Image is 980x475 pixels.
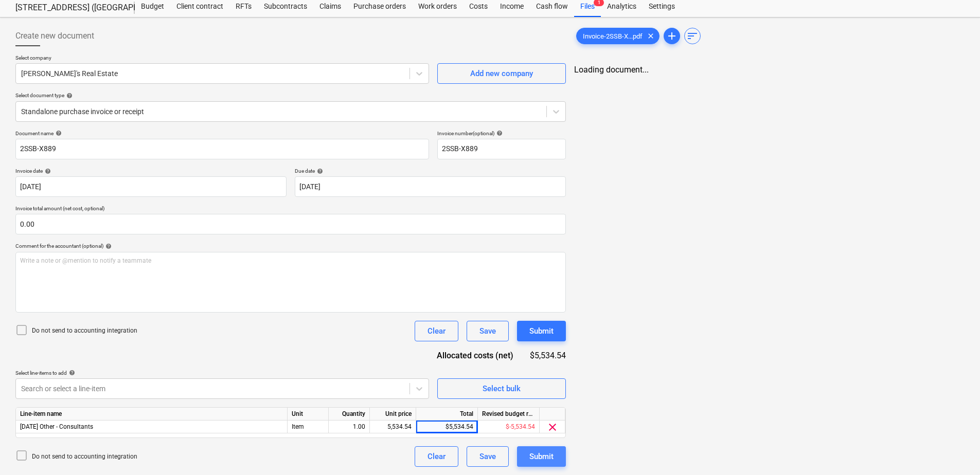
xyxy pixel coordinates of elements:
span: help [64,93,73,99]
div: Line-item name [16,408,288,421]
span: Invoice-2SSB-X...pdf [577,32,649,40]
input: Document name [15,139,429,159]
div: Save [479,450,496,463]
div: Select line-items to add [15,370,429,376]
div: Select document type [15,92,566,99]
span: clear [546,421,559,433]
div: Invoice date [15,168,287,174]
button: Select bulk [437,378,566,399]
span: help [54,130,62,136]
div: 5,534.54 [374,421,412,433]
div: Select bulk [483,382,521,395]
div: $-5,534.54 [478,421,540,433]
div: Quantity [329,408,370,421]
div: Revised budget remaining [478,408,540,421]
div: [STREET_ADDRESS] ([GEOGRAPHIC_DATA] - House Build) [15,3,122,13]
div: Unit price [370,408,416,421]
div: Clear [427,324,446,338]
span: help [43,168,51,174]
div: Submit [529,324,554,338]
p: Select company [15,54,429,63]
div: Clear [427,450,446,463]
div: Add new company [470,67,533,80]
button: Save [467,321,509,341]
button: Submit [517,321,566,341]
div: Submit [529,450,554,463]
button: Submit [517,446,566,467]
span: 1.1.99 Other - Consultants [20,423,93,430]
div: Item [288,421,329,433]
div: Invoice number (optional) [437,130,566,137]
p: Do not send to accounting integration [32,326,137,335]
button: Clear [415,321,458,341]
p: Invoice total amount (net cost, optional) [15,205,566,214]
div: Invoice-2SSB-X...pdf [576,28,660,44]
div: Document name [15,130,429,137]
input: Invoice date not specified [15,176,287,197]
input: Invoice number [437,139,566,159]
span: help [103,243,112,249]
div: Allocated costs (net) [429,350,530,361]
span: help [315,168,323,174]
span: Create new document [15,30,94,42]
p: Do not send to accounting integration [32,452,137,461]
span: sort [686,30,699,42]
div: Loading document... [574,65,965,75]
button: Clear [415,446,458,467]
span: clear [645,30,657,42]
div: Comment for the accountant (optional) [15,243,566,249]
input: Invoice total amount (net cost, optional) [15,214,566,234]
button: Add new company [437,63,566,84]
iframe: Chat Widget [929,426,980,475]
div: Total [416,408,478,421]
span: help [67,370,75,376]
span: help [494,130,503,136]
div: $5,534.54 [530,350,566,361]
input: Due date not specified [295,176,566,197]
div: $5,534.54 [416,421,478,433]
div: Unit [288,408,329,421]
div: Save [479,324,496,338]
span: add [666,30,678,42]
button: Save [467,446,509,467]
div: Due date [295,168,566,174]
div: 1.00 [333,421,365,433]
